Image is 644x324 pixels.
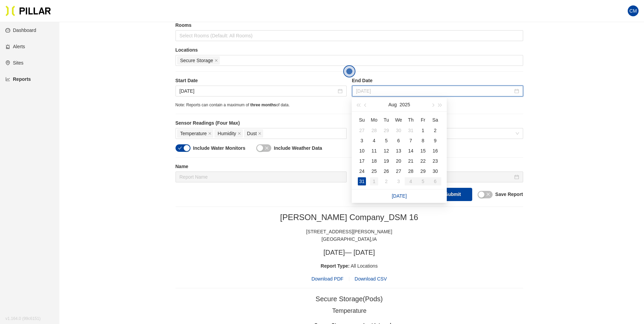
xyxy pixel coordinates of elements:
[431,137,439,145] div: 9
[419,137,427,145] div: 8
[380,156,392,166] td: 2025-08-19
[176,120,347,127] label: Sensor Readings (Four Max)
[215,59,218,63] span: close
[356,136,368,146] td: 2025-08-03
[392,114,405,125] th: We
[629,5,637,16] span: CM
[392,125,405,136] td: 2025-07-30
[176,248,523,257] h3: [DATE] — [DATE]
[388,98,397,111] button: Aug
[431,126,439,134] div: 2
[370,167,378,175] div: 25
[370,137,378,145] div: 4
[356,125,368,136] td: 2025-07-27
[5,44,25,49] a: alertAlerts
[5,5,51,16] img: Pillar Technologies
[180,87,336,95] input: Aug 31, 2025
[382,126,390,134] div: 29
[358,177,366,185] div: 31
[311,275,343,283] span: Download PDF
[332,307,366,314] tspan: Temperature
[394,177,403,185] div: 3
[274,145,322,152] label: Include Weather Data
[394,137,403,145] div: 6
[193,145,245,152] label: Include Water Monitors
[382,157,390,165] div: 19
[429,166,441,176] td: 2025-08-30
[368,136,380,146] td: 2025-08-04
[176,163,347,170] label: Name
[370,157,378,165] div: 18
[370,177,378,185] div: 1
[316,294,383,304] div: Secure Storage (Pods)
[392,176,405,186] td: 2025-09-03
[356,156,368,166] td: 2025-08-17
[368,114,380,125] th: Mo
[370,126,378,134] div: 28
[419,147,427,155] div: 15
[356,114,368,125] th: Su
[368,156,380,166] td: 2025-08-18
[218,130,236,137] span: Humidity
[176,235,523,243] div: [GEOGRAPHIC_DATA] , IA
[178,146,182,150] span: check
[431,157,439,165] div: 23
[247,130,257,137] span: Dust
[356,146,368,156] td: 2025-08-10
[238,132,241,136] span: close
[394,147,403,155] div: 13
[394,167,403,175] div: 27
[392,156,405,166] td: 2025-08-20
[392,166,405,176] td: 2025-08-27
[5,76,31,82] a: line-chartReports
[417,166,429,176] td: 2025-08-29
[368,176,380,186] td: 2025-09-01
[431,147,439,155] div: 16
[394,157,403,165] div: 20
[429,136,441,146] td: 2025-08-09
[407,147,415,155] div: 14
[343,65,355,77] button: Open the dialog
[392,136,405,146] td: 2025-08-06
[265,146,269,150] span: close
[407,167,415,175] div: 28
[176,262,523,270] div: All Locations
[405,166,417,176] td: 2025-08-28
[405,114,417,125] th: Th
[5,60,23,66] a: environmentSites
[382,177,390,185] div: 2
[250,103,276,107] span: three months
[419,157,427,165] div: 22
[417,114,429,125] th: Fr
[429,125,441,136] td: 2025-08-02
[176,228,523,235] div: [STREET_ADDRESS][PERSON_NAME]
[407,137,415,145] div: 7
[180,57,213,64] span: Secure Storage
[380,136,392,146] td: 2025-08-05
[368,146,380,156] td: 2025-08-11
[429,156,441,166] td: 2025-08-23
[358,126,366,134] div: 27
[5,28,36,33] a: dashboardDashboard
[419,167,427,175] div: 29
[392,146,405,156] td: 2025-08-13
[176,102,523,108] div: Note: Reports can contain a maximum of of data.
[258,132,261,136] span: close
[380,146,392,156] td: 2025-08-12
[180,130,207,137] span: Temperature
[358,137,366,145] div: 3
[394,126,403,134] div: 30
[407,157,415,165] div: 21
[417,156,429,166] td: 2025-08-22
[356,166,368,176] td: 2025-08-24
[486,192,490,196] span: close
[176,172,347,182] input: Report Name
[429,114,441,125] th: Sa
[400,98,410,111] button: 2025
[321,263,350,269] span: Report Type:
[382,147,390,155] div: 12
[358,147,366,155] div: 10
[176,22,523,29] label: Rooms
[358,157,366,165] div: 17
